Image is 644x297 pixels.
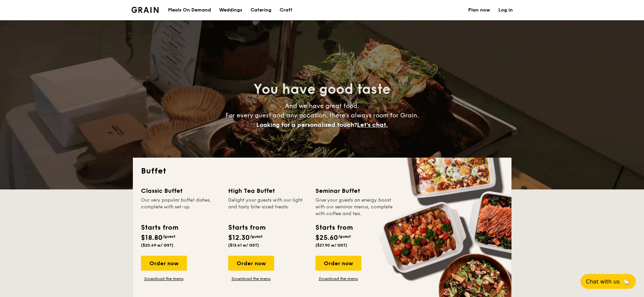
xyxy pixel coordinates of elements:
[315,197,395,217] div: Give your guests an energy boost with our seminar menus, complete with coffee and tea.
[228,234,250,242] span: $12.30
[228,276,274,281] a: Download the menu
[141,186,220,196] div: Classic Buffet
[315,234,338,242] span: $25.60
[141,166,503,177] h2: Buffet
[141,243,173,248] span: ($20.49 w/ GST)
[622,278,630,285] span: 🦙
[315,186,395,196] div: Seminar Buffet
[338,234,351,239] span: /guest
[141,234,163,242] span: $18.80
[141,223,178,233] div: Starts from
[586,278,620,285] span: Chat with us
[141,276,187,281] a: Download the menu
[228,243,259,248] span: ($13.41 w/ GST)
[250,234,263,239] span: /guest
[228,256,274,271] div: Order now
[163,234,175,239] span: /guest
[254,81,390,97] span: You have good taste
[141,197,220,217] div: Our very popular buffet dishes, complete with set-up.
[228,197,307,217] div: Delight your guests with our light and tasty bite-sized treats.
[228,186,307,196] div: High Tea Buffet
[315,256,361,271] div: Order now
[225,102,419,129] span: And we have great food. For every guest and any occasion, there’s always room for Grain.
[256,121,357,129] span: Looking for a personalised touch?
[580,274,636,289] button: Chat with us🦙
[315,243,347,248] span: ($27.90 w/ GST)
[141,256,187,271] div: Order now
[132,7,159,13] a: Logotype
[315,276,361,281] a: Download the menu
[357,121,388,129] span: Let's chat.
[228,223,265,233] div: Starts from
[132,7,159,13] img: Grain
[315,223,352,233] div: Starts from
